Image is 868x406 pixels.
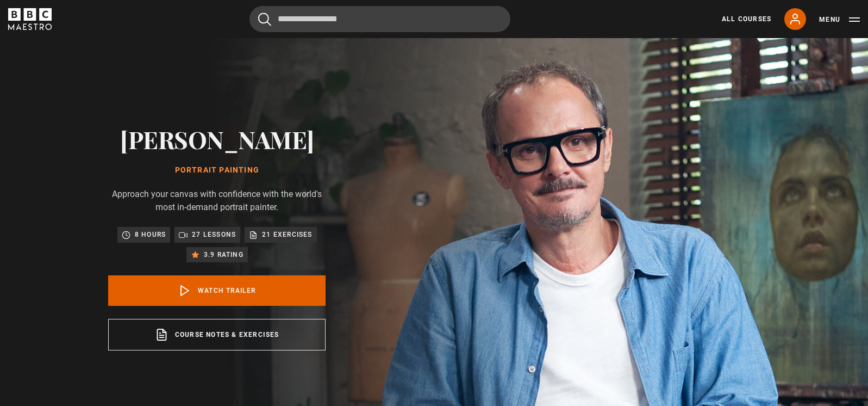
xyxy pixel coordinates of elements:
[108,275,326,306] a: Watch Trailer
[108,125,326,153] h2: [PERSON_NAME]
[135,229,166,240] p: 8 hours
[262,229,312,240] p: 21 exercises
[108,188,326,214] p: Approach your canvas with confidence with the world's most in-demand portrait painter.
[722,14,771,24] a: All Courses
[249,6,510,32] input: Search
[108,319,326,350] a: Course notes & exercises
[192,229,236,240] p: 27 lessons
[8,8,52,30] svg: BBC Maestro
[258,13,271,26] button: Submit the search query
[204,249,243,260] p: 3.9 rating
[108,166,326,175] h1: Portrait Painting
[819,14,860,25] button: Toggle navigation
